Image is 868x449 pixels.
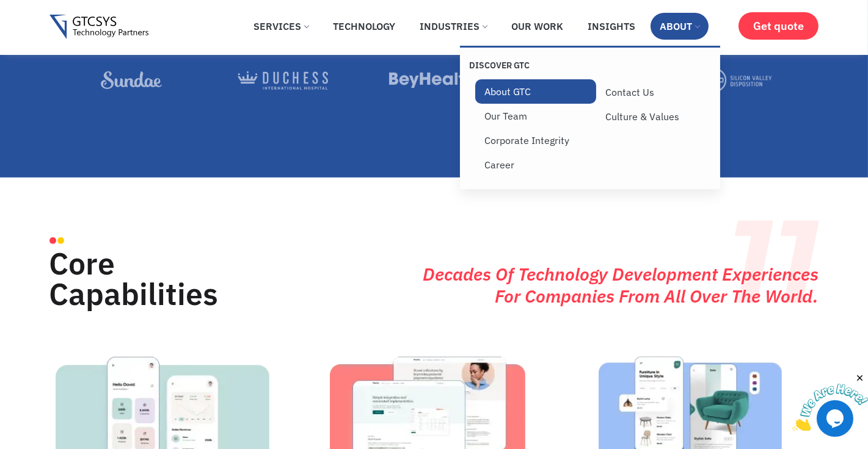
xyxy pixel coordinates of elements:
[475,79,596,104] a: About GTC
[651,13,709,40] a: About
[502,13,572,40] a: Our Work
[578,13,644,40] a: Insights
[739,12,819,40] a: Get quote
[753,20,804,32] span: Get quote
[692,68,782,92] img: SVD collaboration with GTC for IT and business solutions - Services
[596,80,717,104] a: Contact Us
[475,153,596,177] a: Career
[238,71,328,90] img: Duchess partnership with GTC for IT and business excellence - Services
[469,60,590,71] p: Discover GTC
[475,104,596,128] a: Our Team
[49,248,265,309] h2: Core Capabilities
[792,373,868,431] iframe: chat widget
[408,263,819,307] h3: Decades of technology development experiences for companies from All over the world.
[389,70,480,91] img: BeyHealth and GTC collaboration for IT and business solutions - Services
[49,237,64,244] img: Core Capabilities dots
[596,104,717,129] a: Culture & Values
[244,13,318,40] a: Services
[49,15,149,40] img: Gtcsys logo
[324,13,404,40] a: Technology
[410,13,496,40] a: Industries
[86,71,177,89] img: Sundae benefits from GTC’s IT and business solutions expertise - Services
[475,128,596,153] a: Corporate Integrity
